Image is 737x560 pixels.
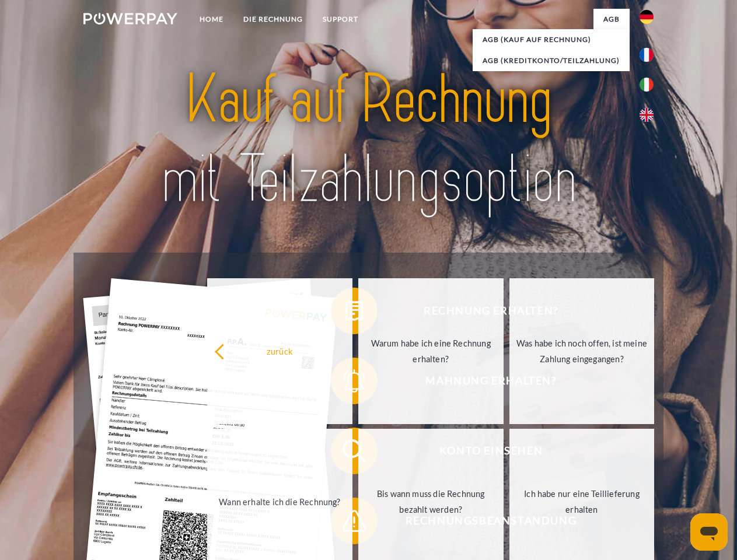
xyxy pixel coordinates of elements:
a: Was habe ich noch offen, ist meine Zahlung eingegangen? [509,278,655,424]
a: AGB (Kauf auf Rechnung) [473,29,630,50]
img: fr [640,48,654,62]
div: Bis wann muss die Rechnung bezahlt werden? [365,486,497,517]
img: it [640,78,654,92]
a: AGB (Kreditkonto/Teilzahlung) [473,50,630,71]
a: DIE RECHNUNG [233,9,313,30]
div: Wann erhalte ich die Rechnung? [214,494,345,509]
img: de [640,10,654,24]
img: title-powerpay_de.svg [111,56,626,223]
div: Warum habe ich eine Rechnung erhalten? [365,335,497,367]
img: logo-powerpay-white.svg [83,13,177,24]
div: Ich habe nur eine Teillieferung erhalten [516,486,648,517]
a: agb [593,9,630,30]
img: en [640,108,654,122]
div: zurück [214,343,345,359]
div: Was habe ich noch offen, ist meine Zahlung eingegangen? [516,335,648,367]
a: SUPPORT [313,9,368,30]
iframe: Schaltfläche zum Öffnen des Messaging-Fensters [690,513,728,551]
a: Home [190,9,233,30]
